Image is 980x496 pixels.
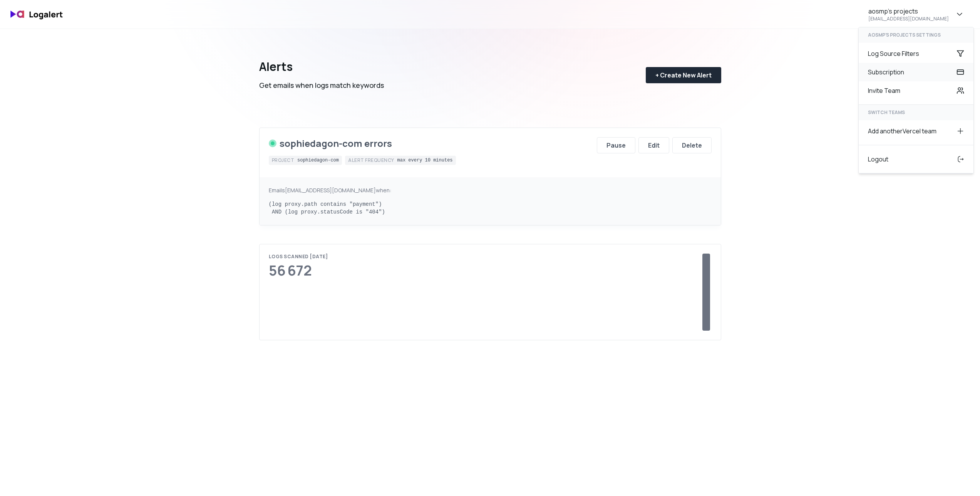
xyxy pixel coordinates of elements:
div: Add another Vercel team [859,122,973,140]
div: 56 672 [269,263,328,278]
button: Delete [672,137,712,153]
div: Invite Team [859,81,973,100]
div: aosmp's projects[EMAIL_ADDRESS][DOMAIN_NAME] [858,27,974,174]
button: aosmp's projects[EMAIL_ADDRESS][DOMAIN_NAME] [859,3,974,25]
div: Subscription [859,63,973,81]
div: Logs scanned [DATE] [269,254,328,260]
div: Delete [682,141,702,150]
pre: (log proxy.path contains "payment") AND (log proxy.statusCode is "404") [269,200,712,216]
button: Pause [597,137,635,153]
div: sophiedagon-com errors [280,137,392,150]
div: Edit [648,141,660,150]
img: logo [6,5,68,24]
div: aosmp's projects settings [859,27,973,43]
div: Emails [EMAIL_ADDRESS][DOMAIN_NAME] when: [269,187,712,194]
div: + Create New Alert [655,71,712,80]
div: max every 10 minutes [397,157,453,163]
div: Project [272,157,295,163]
div: Alerts [259,60,384,74]
div: SWITCH TEAMS [859,105,973,120]
div: sophiedagon-com [297,157,339,163]
button: + Create New Alert [646,67,721,83]
div: Pause [606,141,626,150]
div: Get emails when logs match keywords [259,80,384,91]
button: Edit [638,137,669,153]
div: Logout [859,150,973,168]
div: Log Source Filters [859,44,973,63]
div: Alert frequency [348,157,394,163]
div: [EMAIL_ADDRESS][DOMAIN_NAME] [868,16,949,22]
div: aosmp's projects [868,7,918,16]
